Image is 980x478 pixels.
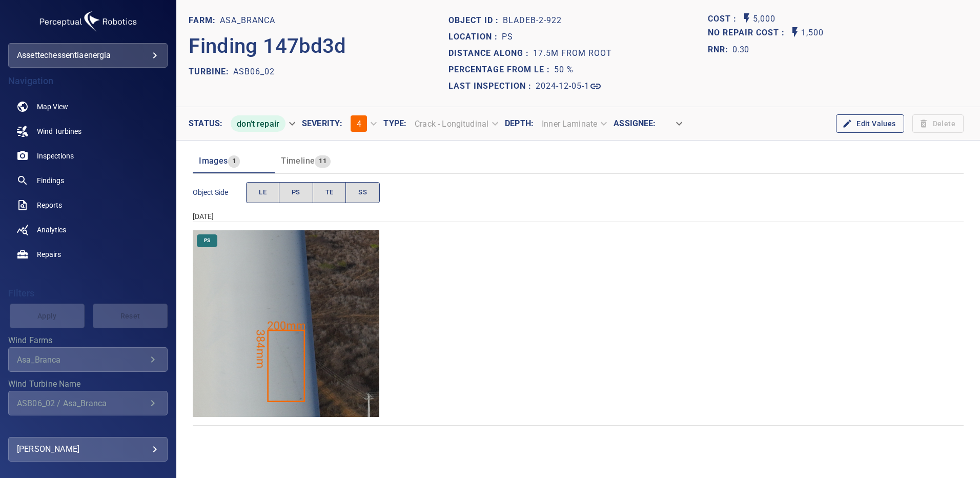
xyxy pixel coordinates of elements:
[8,288,168,298] h4: Filters
[189,66,233,78] p: TURBINE:
[17,47,159,64] div: assettechessentiaenergia
[342,111,383,136] div: 4
[37,175,64,186] span: Findings
[8,380,168,388] label: Wind Turbine Name
[708,28,789,38] h1: No Repair Cost :
[37,8,139,35] img: assettechessentiaenergia-logo
[8,119,168,144] a: windturbines noActive
[8,217,168,242] a: analytics noActive
[193,187,246,197] span: Object Side
[259,187,267,198] span: LE
[8,144,168,168] a: inspections noActive
[505,120,534,128] label: Depth :
[189,14,220,27] p: FARM:
[357,119,361,129] span: 4
[231,119,285,129] span: don't repair
[406,115,505,133] div: Crack - Longitudinal
[345,182,380,203] button: SS
[315,155,331,167] span: 11
[448,80,536,92] p: Last Inspection :
[246,182,380,203] div: objectSide
[37,225,66,235] span: Analytics
[8,242,168,267] a: repairs noActive
[383,120,406,128] label: Type :
[448,14,503,27] p: Object ID :
[614,120,656,128] label: Assignee :
[801,26,824,40] p: 1,500
[656,115,689,133] div: ​
[189,31,346,62] p: Finding 147bd3d
[189,120,222,128] label: Status :
[233,66,275,78] p: ASB06_02
[836,114,904,133] button: Edit Values
[358,187,367,198] span: SS
[534,115,614,133] div: Inner Laminate
[448,47,533,59] p: Distance along :
[279,182,313,203] button: PS
[708,12,741,26] span: The base labour and equipment costs to repair the finding. Does not include the loss of productio...
[8,168,168,193] a: findings noActive
[8,43,168,68] div: assettechessentiaenergia
[753,12,775,26] p: 5,000
[741,12,753,25] svg: Auto Cost
[222,111,302,136] div: don't repair
[325,187,334,198] span: TE
[8,193,168,217] a: reports noActive
[536,80,602,92] a: 2024-12-05-1
[17,355,147,365] div: Asa_Branca
[708,14,741,24] h1: Cost :
[8,76,168,86] h4: Navigation
[503,14,562,27] p: bladeB-2-922
[8,94,168,119] a: map noActive
[37,102,68,112] span: Map View
[17,399,147,408] div: ASB06_02 / Asa_Branca
[533,47,612,59] p: 17.5m from root
[17,441,159,457] div: [PERSON_NAME]
[708,44,732,56] h1: RNR:
[448,64,554,76] p: Percentage from LE :
[313,182,346,203] button: TE
[536,80,589,92] p: 2024-12-05-1
[554,64,574,76] p: 50 %
[708,42,749,58] span: The ratio of the additional incurred cost of repair in 1 year and the cost of repairing today. Fi...
[37,249,61,260] span: Repairs
[37,126,81,136] span: Wind Turbines
[302,120,342,128] label: Severity :
[193,211,964,222] div: [DATE]
[199,156,228,166] span: Images
[8,336,168,345] label: Wind Farms
[198,237,216,244] span: PS
[502,31,513,43] p: PS
[37,200,62,210] span: Reports
[37,151,74,161] span: Inspections
[8,347,168,372] div: Wind Farms
[448,31,502,43] p: Location :
[292,187,300,198] span: PS
[8,391,168,415] div: Wind Turbine Name
[789,26,801,38] svg: Auto No Repair Cost
[281,156,315,166] span: Timeline
[193,230,379,417] img: Asa_Branca/ASB06_02/2024-12-05-1/2024-12-05-2/image81wp81.jpg
[220,14,275,27] p: Asa_Branca
[246,182,279,203] button: LE
[228,155,240,167] span: 1
[732,44,749,56] p: 0.30
[708,26,789,40] span: Projected additional costs incurred by waiting 1 year to repair. This is a function of possible i...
